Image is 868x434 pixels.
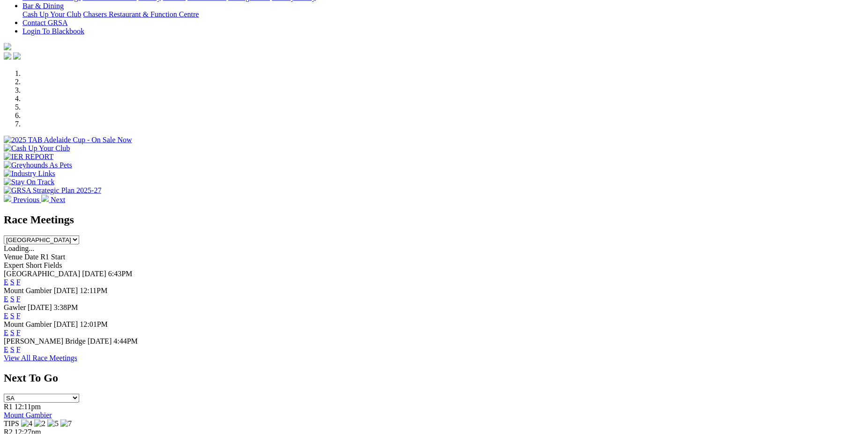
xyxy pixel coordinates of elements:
a: E [4,278,8,286]
a: F [16,346,21,353]
a: F [16,278,21,286]
a: S [10,312,15,320]
img: Industry Links [4,169,55,178]
span: Date [24,253,38,261]
a: Bar & Dining [22,2,64,10]
a: Contact GRSA [22,19,67,27]
span: Previous [13,196,39,204]
span: TIPS [4,419,19,427]
a: Mount Gambier [4,411,52,419]
span: [GEOGRAPHIC_DATA] [4,270,80,278]
a: Cash Up Your Club [22,10,81,18]
a: Previous [4,196,41,204]
span: Expert [4,261,24,269]
a: View All Race Meetings [4,354,77,362]
span: 12:11pm [15,403,41,411]
img: facebook.svg [4,52,11,60]
span: Short [26,261,42,269]
img: Greyhounds As Pets [4,161,72,169]
div: Bar & Dining [22,10,864,19]
span: [PERSON_NAME] Bridge [4,337,86,345]
span: R1 Start [40,253,65,261]
img: IER REPORT [4,153,53,161]
span: Mount Gambier [4,320,52,328]
img: 2025 TAB Adelaide Cup - On Sale Now [4,136,132,144]
span: Gawler [4,303,26,311]
span: 12:01PM [80,320,108,328]
a: Next [41,196,65,204]
img: twitter.svg [13,52,21,60]
span: [DATE] [82,270,106,278]
a: Login To Blackbook [22,27,84,35]
span: [DATE] [88,337,112,345]
span: Venue [4,253,22,261]
img: 5 [47,419,59,428]
span: Loading... [4,244,34,252]
span: [DATE] [54,320,78,328]
span: 3:38PM [54,303,78,311]
img: chevron-right-pager-white.svg [41,195,49,202]
span: Fields [44,261,62,269]
span: Next [51,196,65,204]
span: 12:11PM [80,287,107,294]
img: logo-grsa-white.png [4,43,11,51]
img: chevron-left-pager-white.svg [4,195,11,202]
h2: Race Meetings [4,213,864,226]
a: F [16,312,21,320]
a: F [16,329,21,337]
a: E [4,295,8,303]
span: [DATE] [28,303,52,311]
span: 4:44PM [113,337,138,345]
a: S [10,346,15,353]
span: 6:43PM [108,270,133,278]
span: R1 [4,403,13,411]
a: Chasers Restaurant & Function Centre [83,10,199,18]
img: 2 [34,419,45,428]
a: S [10,278,15,286]
img: 7 [60,419,72,428]
a: E [4,312,8,320]
a: F [16,295,21,303]
a: S [10,295,15,303]
img: 4 [21,419,32,428]
span: Mount Gambier [4,287,52,294]
a: S [10,329,15,337]
h2: Next To Go [4,372,864,384]
span: [DATE] [54,287,78,294]
img: GRSA Strategic Plan 2025-27 [4,186,101,195]
a: E [4,346,8,353]
img: Stay On Track [4,178,54,186]
img: Cash Up Your Club [4,144,70,153]
a: E [4,329,8,337]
